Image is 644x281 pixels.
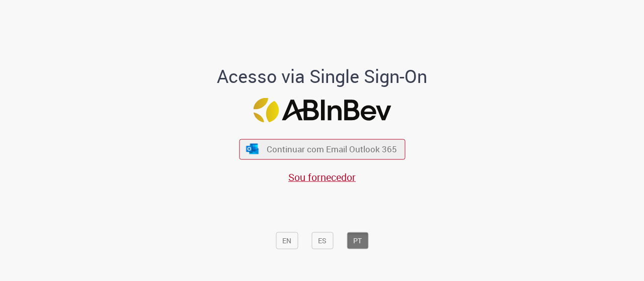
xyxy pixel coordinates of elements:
[347,232,368,249] button: PT
[311,232,333,249] button: ES
[267,143,397,155] span: Continuar com Email Outlook 365
[183,66,462,86] h1: Acesso via Single Sign-On
[253,98,391,123] img: Logo ABInBev
[288,170,356,183] a: Sou fornecedor
[246,144,260,154] img: ícone Azure/Microsoft 360
[239,139,405,159] button: ícone Azure/Microsoft 360 Continuar com Email Outlook 365
[276,232,298,249] button: EN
